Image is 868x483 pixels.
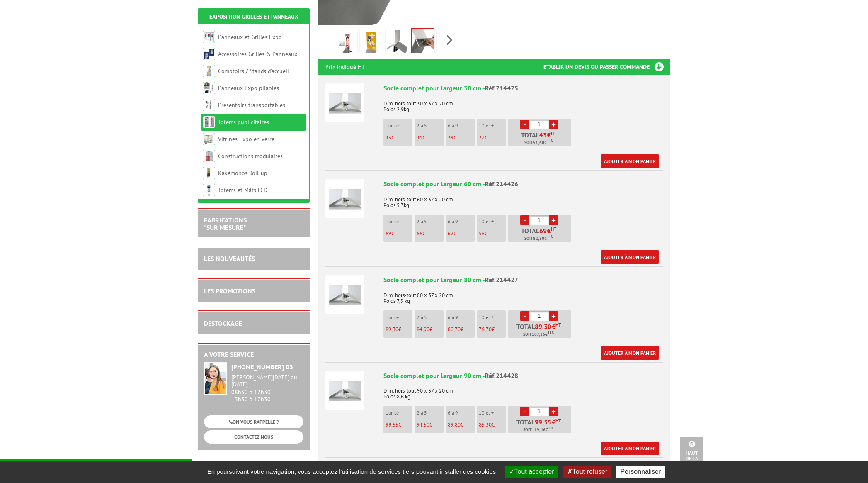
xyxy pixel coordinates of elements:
p: € [448,231,475,237]
p: 2 à 5 [417,123,444,129]
p: € [386,231,412,237]
a: Accessoires Grilles & Panneaux [218,50,297,58]
p: € [386,135,412,141]
div: Socle complet pour largeur 30 cm - [383,83,663,93]
a: + [549,407,558,416]
p: € [417,135,444,141]
span: 82,80 [533,235,544,242]
h3: Etablir un devis ou passer commande [543,59,670,75]
span: 94,50 [417,421,429,428]
span: € [552,323,555,330]
sup: TTC [548,330,554,334]
img: totems_publicitaires_214425.jpg [336,30,356,56]
span: Soit € [523,331,554,338]
span: Soit € [524,235,553,242]
a: Comptoirs / Stands d'accueil [218,67,289,75]
span: 85,30 [479,421,492,428]
span: 43 [386,134,391,141]
sup: TTC [547,234,553,239]
p: € [386,327,412,332]
div: Socle complet pour largeur 90 cm - [383,371,663,381]
p: Total [510,419,571,433]
button: Tout refuser [563,466,611,478]
p: L'unité [386,315,412,320]
p: Total [510,323,571,338]
a: + [549,311,558,321]
a: DESTOCKAGE [204,319,242,327]
p: € [479,135,506,141]
span: 39 [448,134,453,141]
span: 107,16 [532,331,545,338]
div: [PERSON_NAME][DATE] au [DATE] [231,374,303,388]
span: 69 [386,230,391,237]
sup: TTC [548,426,554,430]
span: 89,30 [386,326,398,333]
span: € [552,419,555,425]
p: Prix indiqué HT [325,59,365,75]
p: L'unité [386,410,412,416]
span: € [547,227,551,234]
sup: HT [551,226,556,232]
p: € [479,422,506,428]
div: Socle complet pour largeur 80 cm - [383,275,663,285]
img: 214425_214426_socle_complet_acier_visuels_rigides_grands_formats_1.jpg [387,30,407,56]
img: Socle complet pour largeur 60 cm [325,179,364,218]
p: 2 à 5 [417,315,444,320]
p: € [448,135,475,141]
p: € [417,422,444,428]
p: Total [510,132,571,146]
button: Personnaliser (fenêtre modale) [616,466,665,478]
span: En poursuivant votre navigation, vous acceptez l'utilisation de services tiers pouvant installer ... [203,468,500,475]
span: € [547,132,551,138]
p: € [479,231,506,237]
span: 43 [539,132,547,138]
div: 08h30 à 12h30 13h30 à 17h30 [231,374,303,402]
a: Panneaux Expo pliables [218,84,279,92]
span: 89,30 [535,323,552,330]
span: 41 [417,134,422,141]
a: Totems publicitaires [218,118,269,126]
p: 10 et + [479,123,506,129]
img: 214425_214426_socle_complet_acier_visuels_rigides_grands_formats_3.jpg [439,30,458,56]
img: 214425_214426_socle_complet_acier_visuels_rigides_grands_formats.jpg [361,30,381,56]
span: Réf.214428 [485,371,518,380]
p: € [417,231,444,237]
a: ON VOUS RAPPELLE ? [204,415,303,428]
p: Dim. hors-tout 90 x 37 x 20 cm Poids 8,6 kg [383,382,663,400]
sup: HT [555,322,561,328]
img: Panneaux Expo pliables [203,82,215,94]
img: Socle complet pour largeur 90 cm [325,371,364,410]
img: Kakémonos Roll-up [203,167,215,179]
a: Ajouter à mon panier [601,154,659,168]
a: LES PROMOTIONS [204,287,255,295]
img: Socle complet pour largeur 30 cm [325,83,364,122]
p: 10 et + [479,315,506,320]
p: 2 à 5 [417,219,444,224]
sup: HT [555,418,561,424]
span: 76,70 [479,326,492,333]
span: 99,55 [386,421,398,428]
span: 80,70 [448,326,461,333]
p: Dim. hors-tout 80 x 37 x 20 cm Poids 7,5 kg [383,287,663,304]
a: CONTACTEZ-NOUS [204,430,303,443]
a: - [520,311,529,321]
a: + [549,215,558,225]
a: Constructions modulaires [218,152,283,160]
p: L'unité [386,123,412,129]
span: 99,55 [535,419,552,425]
span: 51,60 [533,139,544,146]
p: 2 à 5 [417,410,444,416]
img: Accessoires Grilles & Panneaux [203,48,215,60]
span: 62 [448,230,453,237]
a: - [520,407,529,416]
p: € [386,422,412,428]
a: Totems et Mâts LCD [218,186,267,194]
p: € [417,327,444,332]
div: Socle complet pour largeur 60 cm - [383,179,663,189]
p: 10 et + [479,410,506,416]
img: 214425_214426_socle_complet_acier_visuels_rigides_grands_formats_2.jpg [412,29,434,55]
p: € [479,327,506,332]
span: Réf.214427 [485,276,518,284]
a: + [549,120,558,129]
a: Vitrines Expo en verre [218,135,274,143]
